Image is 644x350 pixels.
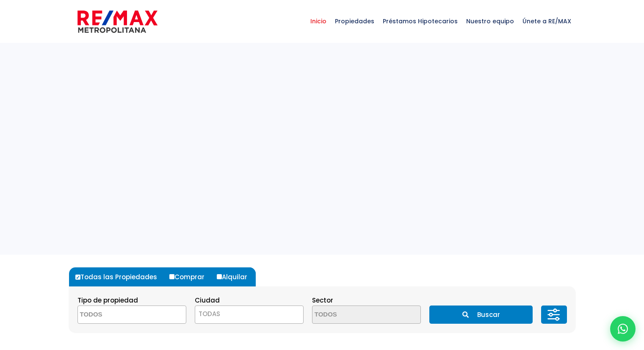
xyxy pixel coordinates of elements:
span: Tipo de propiedad [77,296,138,305]
input: Comprar [169,274,174,279]
label: Todas las Propiedades [73,267,166,286]
span: Sector [312,296,333,305]
span: Propiedades [331,8,379,34]
textarea: Search [312,306,395,324]
span: TODAS [195,306,304,324]
span: Nuestro equipo [462,8,518,34]
span: TODAS [195,308,303,320]
label: Comprar [167,267,213,286]
input: Alquilar [217,274,222,279]
input: Todas las Propiedades [75,275,80,280]
span: TODAS [199,309,220,318]
span: Únete a RE/MAX [518,8,575,34]
span: Inicio [306,8,331,34]
button: Buscar [429,306,533,324]
span: Préstamos Hipotecarios [379,8,462,34]
textarea: Search [78,306,160,324]
label: Alquilar [215,267,256,286]
span: Ciudad [195,296,220,305]
img: remax-metropolitana-logo [77,9,158,34]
